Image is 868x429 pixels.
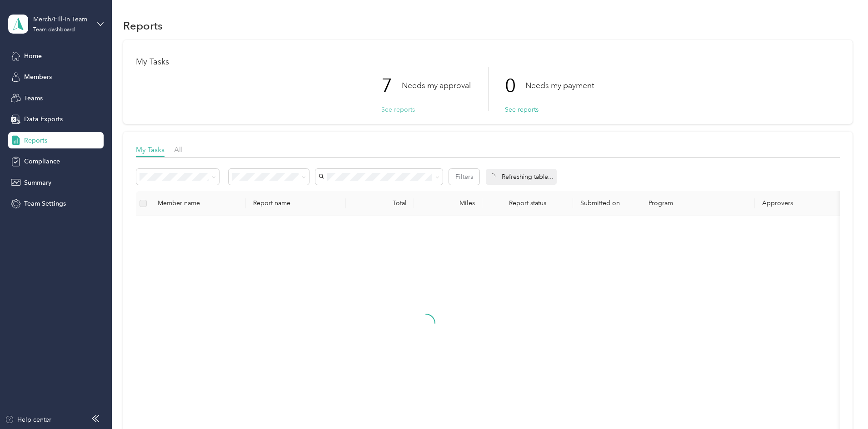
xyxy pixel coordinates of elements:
[24,51,42,61] span: Home
[123,21,163,30] h1: Reports
[489,199,566,207] span: Report status
[136,145,165,154] span: My Tasks
[402,80,471,91] p: Needs my approval
[505,105,539,114] button: See reports
[24,72,52,82] span: Members
[158,199,239,207] div: Member name
[817,378,868,429] iframe: Everlance-gr Chat Button Frame
[24,199,66,208] span: Team Settings
[641,191,755,216] th: Program
[353,199,407,207] div: Total
[24,114,63,124] span: Data Exports
[150,191,246,216] th: Member name
[505,67,525,105] p: 0
[24,136,47,145] span: Reports
[5,415,51,424] button: Help center
[24,157,60,166] span: Compliance
[525,80,594,91] p: Needs my payment
[381,67,402,105] p: 7
[573,191,641,216] th: Submitted on
[33,27,75,33] div: Team dashboard
[755,191,846,216] th: Approvers
[421,199,475,207] div: Miles
[24,178,51,187] span: Summary
[136,57,840,67] h1: My Tasks
[246,191,346,216] th: Report name
[486,169,557,185] div: Refreshing table...
[449,169,479,185] button: Filters
[33,15,90,24] div: Merch/Fill-In Team
[174,145,183,154] span: All
[24,94,43,103] span: Teams
[381,105,415,114] button: See reports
